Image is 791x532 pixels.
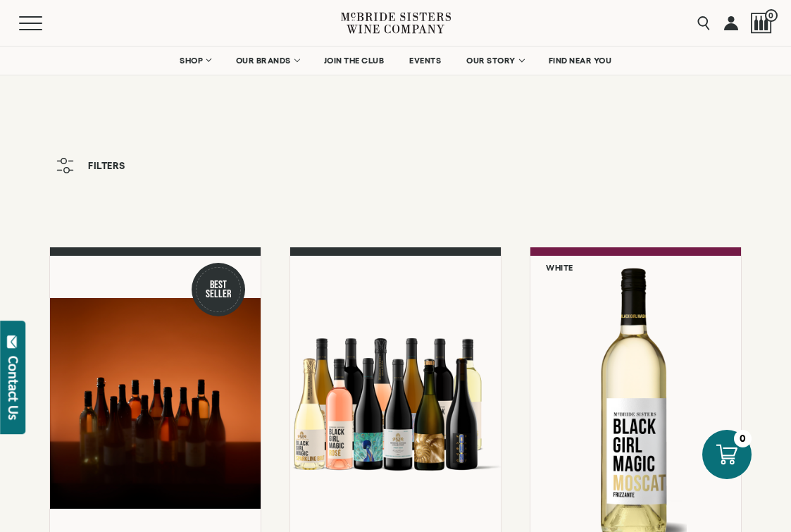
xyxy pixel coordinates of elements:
[540,47,621,75] a: FIND NEAR YOU
[546,263,573,272] h6: White
[324,56,385,66] span: JOIN THE CLUB
[19,16,70,30] button: Mobile Menu Trigger
[236,56,291,66] span: OUR BRANDS
[400,47,450,75] a: EVENTS
[49,151,132,180] button: Filters
[315,47,394,75] a: JOIN THE CLUB
[6,356,20,420] div: Contact Us
[466,56,516,66] span: OUR STORY
[457,47,532,75] a: OUR STORY
[549,56,612,66] span: FIND NEAR YOU
[170,47,220,75] a: SHOP
[180,56,204,66] span: SHOP
[734,430,752,447] div: 0
[409,56,441,66] span: EVENTS
[765,9,778,22] span: 0
[88,161,125,171] span: Filters
[227,47,308,75] a: OUR BRANDS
